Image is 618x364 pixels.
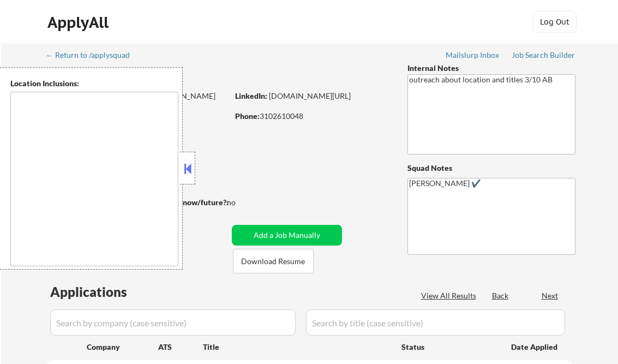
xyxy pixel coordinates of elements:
button: Download Resume [233,249,314,273]
input: Search by title (case sensitive) [306,309,565,336]
div: Back [492,290,509,301]
strong: LinkedIn: [235,91,267,100]
a: ← Return to /applysquad [46,51,140,62]
div: Date Applied [511,342,559,353]
strong: Phone: [235,111,260,121]
input: Search by company (case sensitive) [50,309,296,336]
div: View All Results [421,290,479,301]
div: Next [542,290,559,301]
button: Add a Job Manually [232,225,342,246]
div: Mailslurp Inbox [446,51,500,59]
div: Squad Notes [407,163,575,174]
div: no [227,197,258,208]
a: [DOMAIN_NAME][URL] [269,91,351,100]
div: ATS [158,342,203,353]
div: Location Inclusions: [10,78,178,89]
div: ← Return to /applysquad [46,51,140,59]
div: Job Search Builder [512,51,575,59]
div: Internal Notes [407,63,575,74]
a: Mailslurp Inbox [446,51,500,62]
div: ApplyAll [47,13,112,32]
button: Log Out [533,11,577,33]
div: Company [87,342,158,353]
div: Applications [50,285,158,299]
div: 3102610048 [235,111,389,122]
div: Title [203,342,391,353]
div: Status [401,337,495,356]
